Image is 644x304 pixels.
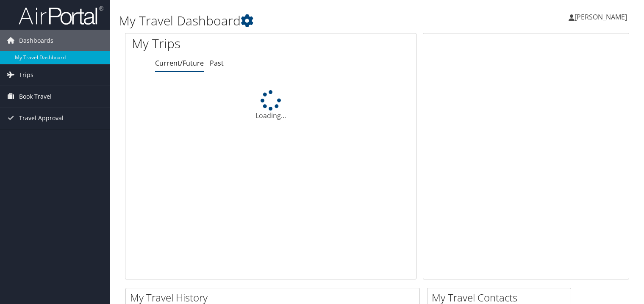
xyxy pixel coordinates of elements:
span: Travel Approval [19,108,64,129]
span: [PERSON_NAME] [575,12,627,22]
img: airportal-logo.png [19,6,103,25]
span: Dashboards [19,30,53,51]
div: Loading... [125,90,416,121]
h1: My Trips [132,35,289,53]
a: [PERSON_NAME] [569,4,636,30]
a: Current/Future [155,58,204,68]
a: Past [210,58,224,68]
span: Book Travel [19,86,52,107]
span: Trips [19,64,33,86]
h1: My Travel Dashboard [119,12,463,30]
